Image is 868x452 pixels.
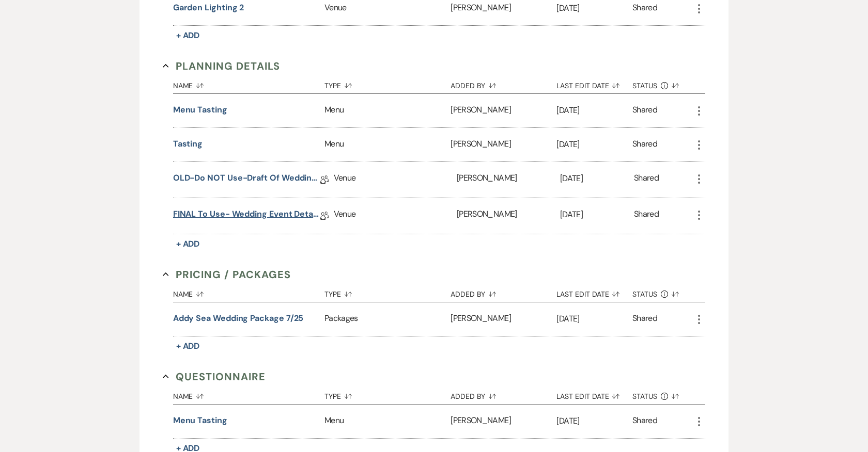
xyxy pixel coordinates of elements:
[634,208,659,224] div: Shared
[632,312,657,326] div: Shared
[451,384,556,404] button: Added By
[457,198,560,234] div: [PERSON_NAME]
[556,74,632,93] button: Last Edit Date
[632,82,657,89] span: Status
[451,128,556,162] div: [PERSON_NAME]
[632,414,657,428] div: Shared
[176,341,200,351] span: + Add
[173,104,227,116] button: Menu Tasting
[173,282,324,302] button: Name
[451,405,556,438] div: [PERSON_NAME]
[634,172,659,188] div: Shared
[560,172,634,185] p: [DATE]
[324,94,451,127] div: Menu
[163,369,266,384] button: Questionnaire
[176,238,200,249] span: + Add
[632,393,657,400] span: Status
[334,162,457,198] div: Venue
[173,74,324,93] button: Name
[556,312,632,326] p: [DATE]
[632,2,657,15] div: Shared
[632,74,693,93] button: Status
[451,302,556,336] div: [PERSON_NAME]
[556,282,632,302] button: Last Edit Date
[560,208,634,221] p: [DATE]
[451,282,556,302] button: Added By
[451,94,556,127] div: [PERSON_NAME]
[556,414,632,428] p: [DATE]
[173,414,227,427] button: Menu Tasting
[556,384,632,404] button: Last Edit Date
[324,74,451,93] button: Type
[324,302,451,336] div: Packages
[457,162,560,198] div: [PERSON_NAME]
[173,2,244,14] button: Garden Lighting 2
[173,312,304,325] button: Addy Sea Wedding Package 7/25
[163,58,280,74] button: Planning Details
[632,104,657,118] div: Shared
[173,172,320,188] a: OLD-do NOT use-Draft of Wedding Event Details
[173,28,203,43] button: + Add
[173,208,320,224] a: FINAL to use- Wedding Event Details
[632,384,693,404] button: Status
[632,138,657,152] div: Shared
[324,384,451,404] button: Type
[632,282,693,302] button: Status
[324,128,451,162] div: Menu
[173,138,203,150] button: Tasting
[556,2,632,15] p: [DATE]
[173,237,203,251] button: + Add
[451,74,556,93] button: Added By
[334,198,457,234] div: Venue
[324,282,451,302] button: Type
[556,138,632,151] p: [DATE]
[173,384,324,404] button: Name
[176,30,200,41] span: + Add
[324,405,451,438] div: Menu
[632,290,657,298] span: Status
[556,104,632,117] p: [DATE]
[173,339,203,353] button: + Add
[163,267,291,282] button: Pricing / Packages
